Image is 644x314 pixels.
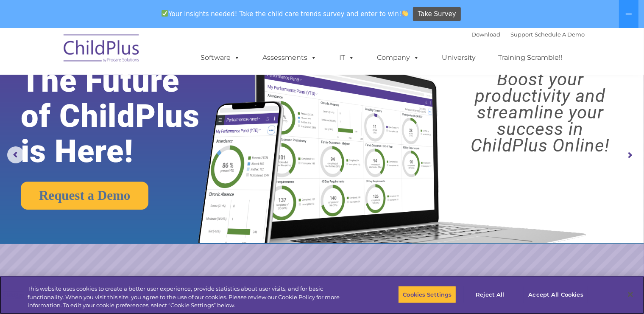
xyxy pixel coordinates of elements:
[28,285,354,310] div: This website uses cookies to create a better user experience, provide statistics about user visit...
[472,31,501,38] a: Download
[162,10,168,17] img: ✅
[418,7,456,22] span: Take Survey
[369,49,428,66] a: Company
[524,286,588,303] button: Accept All Cookies
[118,91,154,97] span: Phone number
[254,49,326,66] a: Assessments
[434,49,485,66] a: University
[118,56,144,62] span: Last name
[535,31,585,38] a: Schedule A Demo
[331,49,363,66] a: IT
[158,6,412,22] span: Your insights needed! Take the child care trends survey and enter to win!
[511,31,533,38] a: Support
[413,7,461,22] a: Take Survey
[621,285,640,304] button: Close
[398,286,456,303] button: Cookies Settings
[402,10,408,17] img: 👏
[21,182,148,210] a: Request a Demo
[490,49,571,66] a: Training Scramble!!
[463,286,516,303] button: Reject All
[59,28,144,71] img: ChildPlus by Procare Solutions
[192,49,249,66] a: Software
[21,63,226,169] rs-layer: The Future of ChildPlus is Here!
[472,31,585,38] font: |
[445,71,636,154] rs-layer: Boost your productivity and streamline your success in ChildPlus Online!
